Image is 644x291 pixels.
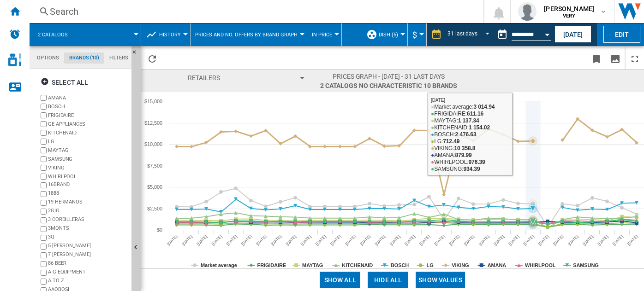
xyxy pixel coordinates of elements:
tspan: [DATE] [344,234,357,246]
div: A TO Z [48,277,128,286]
tspan: [DATE] [493,234,505,246]
tspan: [DATE] [196,234,209,246]
tspan: $15,000 [144,99,162,104]
tspan: [DATE] [359,234,372,246]
tspan: $10,000 [144,141,162,147]
button: dish (5) [379,23,403,46]
button: Select all [38,74,91,91]
tspan: [DATE] [285,234,298,246]
button: Retailers [185,72,307,84]
tspan: [DATE] [478,234,490,246]
div: 7 [PERSON_NAME] [48,251,128,260]
tspan: $5,000 [147,184,162,190]
span: [PERSON_NAME] [544,4,594,13]
div: A G EQUIPMENT [48,268,128,277]
tspan: [DATE] [181,234,193,246]
tspan: [DATE] [523,234,535,246]
tspan: [DATE] [329,234,342,246]
label: MAYTAG [48,147,128,154]
button: Reload [143,47,161,69]
tspan: [DATE] [626,234,639,246]
tspan: VIKING [452,262,469,268]
button: $ [412,23,422,46]
tspan: [DATE] [582,234,594,246]
div: 2GIG [48,207,128,216]
label: KITCHENAID [48,129,128,136]
button: Bookmark this report [587,47,606,69]
input: brand.name [41,104,47,110]
tspan: [DATE] [463,234,476,246]
button: Maximize [626,47,644,69]
input: brand.name [41,139,47,145]
span: $ [412,30,417,40]
md-tab-item: Options [32,52,64,64]
button: 2 catalogs [38,23,77,46]
input: brand.name [41,174,47,180]
tspan: [DATE] [240,234,253,246]
button: Edit [603,26,640,43]
div: 2 catalogs [34,23,136,46]
md-tab-item: Filters [104,52,133,64]
input: brand.name [41,121,47,127]
tspan: BOSCH [391,262,409,268]
div: Search [50,5,459,18]
div: In price [312,23,337,46]
button: Open calendar [539,25,555,41]
tspan: [DATE] [389,234,401,246]
input: brand.name [41,261,47,267]
div: dish (5) [366,23,403,46]
button: Show values [416,272,465,288]
input: brand.name [41,200,47,206]
span: 2 catalogs [38,32,68,38]
span: History [159,32,181,38]
tspan: $7,500 [147,163,162,169]
label: FRIGIDAIRE [48,112,128,119]
div: 3 CORDILLERAS [48,216,128,225]
input: brand.name [41,270,47,276]
tspan: [DATE] [612,234,624,246]
div: 3Q [48,233,128,242]
span: Prices and No. offers by brand graph [195,32,298,38]
button: [DATE] [555,26,591,43]
input: brand.name [41,252,47,258]
button: Hide [131,46,143,63]
input: brand.name [41,95,47,101]
button: History [159,23,185,46]
tspan: $2,500 [147,206,162,211]
img: alerts-logo.svg [9,29,20,40]
tspan: MAYTAG [302,262,323,268]
label: SAMSUNG [48,156,128,163]
input: brand.name [41,217,47,223]
button: Prices and No. offers by brand graph [195,23,302,46]
div: 5 [PERSON_NAME] [48,242,128,251]
tspan: WHIRLPOOL [525,262,556,268]
img: profile.jpg [518,2,537,21]
button: Hide all [368,272,408,288]
tspan: [DATE] [448,234,461,246]
input: brand.name [41,244,47,250]
tspan: [DATE] [404,234,416,246]
input: brand.name [41,156,47,162]
div: 3MONTS [48,225,128,233]
md-select: REPORTS.WIZARD.STEPS.REPORT.STEPS.REPORT_OPTIONS.PERIOD: 31 last days [447,27,493,42]
b: VERY [563,13,576,19]
input: brand.name [41,235,47,241]
tspan: [DATE] [300,234,312,246]
tspan: FRIGIDAIRE [257,262,286,268]
label: LG [48,138,128,145]
md-tab-item: Brands (10) [64,52,104,64]
tspan: LG [427,262,434,268]
label: AMANA [48,94,128,101]
tspan: $0 [157,227,162,233]
tspan: Market average [201,262,237,268]
div: 1888 [48,190,128,198]
tspan: [DATE] [418,234,431,246]
tspan: [DATE] [507,234,520,246]
tspan: [DATE] [226,234,238,246]
div: History [146,23,185,46]
img: cosmetic-logo.svg [8,53,21,66]
tspan: KITCHENAID [342,262,373,268]
label: VIKING [48,164,128,171]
